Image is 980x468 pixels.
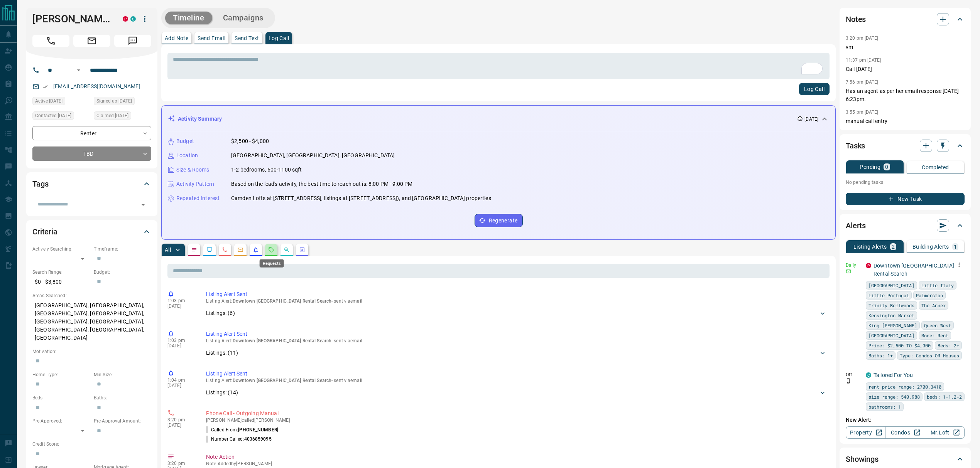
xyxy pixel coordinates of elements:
p: Send Text [235,35,259,41]
p: 1-2 bedrooms, 600-1100 sqft [231,166,302,174]
p: Listing Alert Sent [206,330,826,338]
div: Renter [32,126,151,140]
p: Note Added by [PERSON_NAME] [206,461,826,466]
a: [EMAIL_ADDRESS][DOMAIN_NAME] [53,83,140,89]
span: King [PERSON_NAME] [868,322,917,329]
p: No pending tasks [846,177,965,188]
p: $2,500 - $4,000 [231,137,269,145]
svg: Calls [222,247,228,253]
div: Alerts [846,216,965,235]
p: Min Size: [94,371,151,378]
p: Repeated Interest [176,194,220,202]
p: 0 [885,164,888,170]
svg: Lead Browsing Activity [206,247,213,253]
span: Downtown [GEOGRAPHIC_DATA] Rental Search [233,338,332,343]
span: rent price range: 2700,3410 [868,383,941,391]
div: Sun Aug 10 2025 [94,111,151,122]
span: 4036859095 [244,436,272,442]
p: Completed [922,165,949,170]
h2: Criteria [32,226,57,238]
p: Listings: ( 11 ) [206,349,238,357]
p: 1 [954,244,957,249]
div: Listings: (6) [206,306,826,320]
p: Send Email [198,35,225,41]
p: 3:55 pm [DATE] [846,109,879,115]
p: Note Action [206,453,826,461]
div: condos.ca [866,372,871,378]
a: Mr.Loft [925,426,965,439]
p: Phone Call - Outgoing Manual [206,409,826,417]
p: Listing Alert Sent [206,370,826,378]
span: beds: 1-1,2-2 [927,393,962,401]
p: Actively Searching: [32,246,90,253]
button: Timeline [165,12,212,24]
span: Message [114,35,151,47]
button: Log Call [799,83,830,95]
span: Little Italy [921,281,954,289]
p: [DATE] [167,383,194,388]
p: Home Type: [32,371,90,378]
p: [DATE] [804,116,818,123]
span: Palmerston [916,291,943,299]
p: $0 - $3,800 [32,276,90,288]
a: Condos [885,426,925,439]
p: [PERSON_NAME] called [PERSON_NAME] [206,417,826,423]
span: Price: $2,500 TO $4,000 [868,342,931,349]
p: Pending [860,164,880,170]
span: Baths: 1+ [868,352,893,359]
p: Search Range: [32,269,90,276]
span: Call [32,35,69,47]
div: Tue Sep 17 2024 [94,97,151,108]
p: Activity Pattern [176,180,214,188]
div: Tags [32,175,151,193]
p: Listing Alert Sent [206,290,826,298]
button: Regenerate [475,214,523,227]
p: Activity Summary [178,115,222,123]
div: Requests [260,259,284,268]
span: Beds: 2+ [938,342,959,349]
svg: Opportunities [284,247,290,253]
div: Criteria [32,222,151,241]
p: New Alert: [846,416,965,424]
p: Camden Lofts at [STREET_ADDRESS], listings at [STREET_ADDRESS]), and [GEOGRAPHIC_DATA] properties [231,194,491,202]
p: Beds: [32,394,90,401]
p: Called From: [206,426,278,433]
p: 1:03 pm [167,298,194,303]
div: condos.ca [130,16,136,22]
p: 1:03 pm [167,338,194,343]
button: Open [74,66,83,75]
span: Downtown [GEOGRAPHIC_DATA] Rental Search [233,378,332,383]
p: vm [846,43,965,51]
span: Little Portugal [868,291,909,299]
span: Kensington Market [868,311,914,319]
p: [DATE] [167,303,194,309]
p: Listing Alert : - sent via email [206,378,826,383]
p: All [165,247,171,253]
a: Property [846,426,885,439]
p: Size & Rooms [176,166,210,174]
p: Based on the lead's activity, the best time to reach out is: 8:00 PM - 9:00 PM [231,180,412,188]
span: Trinity Bellwoods [868,301,914,309]
div: Notes [846,10,965,29]
span: [GEOGRAPHIC_DATA] [868,281,914,289]
p: [DATE] [167,423,194,428]
p: Log Call [269,35,289,41]
span: The Annex [921,301,946,309]
p: Pre-Approved: [32,417,90,424]
p: Call [DATE] [846,65,965,73]
p: Listing Alerts [853,244,887,249]
div: Wed Aug 13 2025 [32,97,90,108]
svg: Push Notification Only [846,378,851,384]
p: Building Alerts [912,244,949,249]
p: Has an agent as per her email response [DATE] 6:23pm. [846,87,965,103]
textarea: To enrich screen reader interactions, please activate Accessibility in Grammarly extension settings [173,56,824,76]
p: Budget: [94,269,151,276]
span: Queen West [924,322,951,329]
h2: Notes [846,13,866,25]
a: Tailored For You [874,372,913,378]
button: Campaigns [215,12,271,24]
p: Baths: [94,394,151,401]
h2: Showings [846,453,879,465]
h2: Tasks [846,140,865,152]
p: Add Note [165,35,188,41]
